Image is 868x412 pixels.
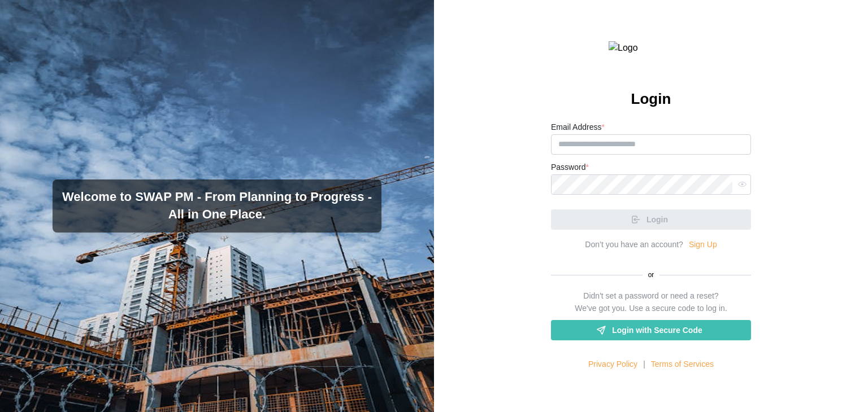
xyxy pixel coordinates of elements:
[551,161,589,174] label: Password
[551,320,751,340] a: Login with Secure Code
[551,121,605,134] label: Email Address
[588,358,637,371] a: Privacy Policy
[609,41,693,55] img: Logo
[631,89,671,109] h2: Login
[651,358,714,371] a: Terms of Services
[612,321,702,340] span: Login with Secure Code
[551,270,751,280] div: or
[643,358,645,371] div: |
[689,239,717,251] a: Sign Up
[585,239,683,251] div: Don’t you have an account?
[575,290,727,314] div: Didn't set a password or need a reset? We've got you. Use a secure code to log in.
[62,189,372,223] h3: Welcome to SWAP PM - From Planning to Progress - All in One Place.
